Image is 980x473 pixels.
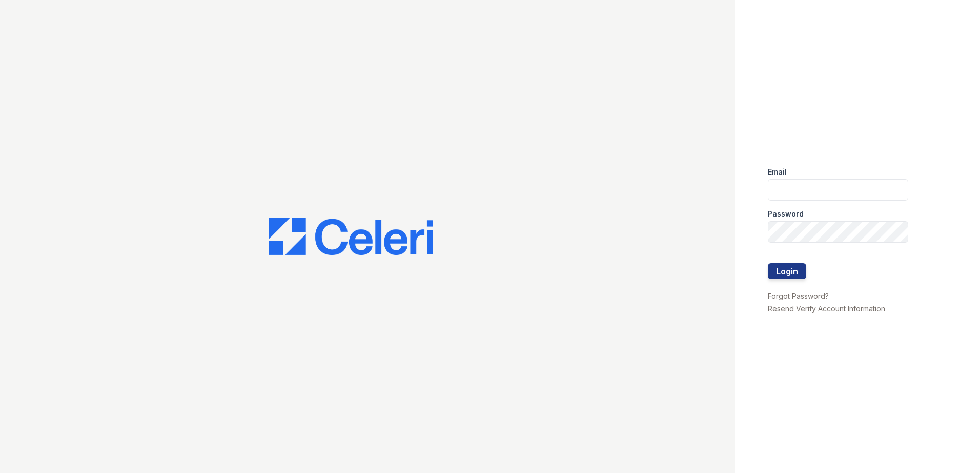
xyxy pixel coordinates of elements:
[269,218,433,255] img: CE_Logo_Blue-a8612792a0a2168367f1c8372b55b34899dd931a85d93a1a3d3e32e68fde9ad4.png
[768,304,885,313] a: Resend Verify Account Information
[768,167,787,177] label: Email
[768,209,804,219] label: Password
[768,292,829,300] a: Forgot Password?
[768,263,806,279] button: Login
